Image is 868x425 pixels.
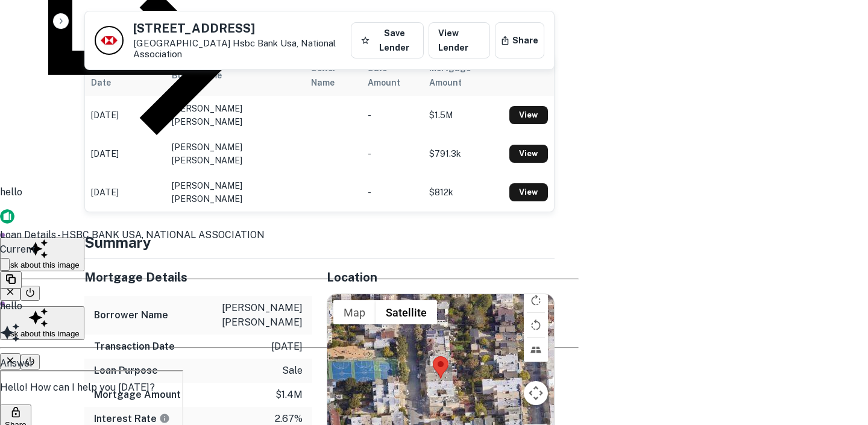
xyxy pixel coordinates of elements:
button: Save Lender [351,22,424,58]
button: Rotate map counterclockwise [524,313,548,337]
button: Show street map [333,300,376,324]
a: View Lender [429,22,490,58]
td: - [362,96,423,134]
button: Share [495,22,544,58]
th: Mortgage Amount [423,55,503,96]
iframe: Chat Widget [808,329,868,386]
td: - [362,173,423,212]
td: $812k [423,173,503,212]
td: $1.5M [423,96,503,134]
a: View [509,183,548,201]
a: View [509,145,548,163]
a: View [509,106,548,124]
h5: [STREET_ADDRESS] [133,22,346,34]
h5: Location [327,268,555,286]
button: Show satellite imagery [376,300,437,324]
th: Sale Amount [362,55,423,96]
h4: Summary [84,231,555,253]
p: [GEOGRAPHIC_DATA] [133,38,346,60]
button: Rotate map clockwise [524,288,548,312]
button: Map camera controls [524,381,548,405]
p: sale [282,364,303,378]
a: Hsbc Bank Usa, National Association [133,38,336,59]
button: Tilt map [524,338,548,362]
td: - [362,134,423,173]
th: Seller Name [305,55,362,96]
td: $791.3k [423,134,503,173]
